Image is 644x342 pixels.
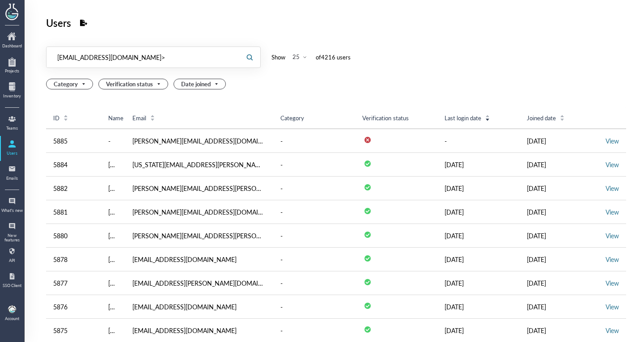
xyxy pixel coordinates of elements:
i: icon: caret-up [560,114,565,116]
td: [PERSON_NAME][EMAIL_ADDRESS][PERSON_NAME][DOMAIN_NAME] [125,224,273,248]
span: Date joined [181,79,220,89]
div: - [280,301,283,312]
div: 25 [292,53,300,61]
div: [DATE] [527,207,595,217]
td: Julie Michaud [101,224,125,248]
td: [US_STATE][EMAIL_ADDRESS][PERSON_NAME][DOMAIN_NAME] [125,153,273,177]
a: View [606,136,619,145]
div: Users [1,151,23,156]
td: 5876 [46,295,101,319]
td: - [101,129,125,153]
div: SSO Client [1,283,23,288]
div: [DATE] [527,230,595,241]
div: Account [5,317,19,321]
div: [DATE] [527,278,595,288]
i: icon: caret-up [150,114,155,116]
div: Teams [1,126,23,131]
td: Taylor Hartlein [101,177,125,200]
span: Verification status [362,114,408,122]
td: Subhiksha Chandrasekaran [101,271,125,295]
div: [DATE] [445,325,513,336]
span: Joined date [527,114,556,122]
a: Teams [1,112,23,135]
td: 5877 [46,271,101,295]
div: [DATE] [445,230,513,241]
div: [DATE] [527,254,595,265]
i: icon: caret-up [64,114,68,116]
div: [DATE] [527,325,595,336]
td: 5878 [46,248,101,271]
div: - [280,207,283,217]
div: - [280,135,283,146]
span: ID [53,114,59,122]
td: Xiaofeng Guo [101,295,125,319]
i: icon: caret-up [485,114,490,116]
span: Last login date [445,114,481,122]
span: Email [132,114,146,122]
div: - [280,183,283,194]
div: [DATE] [445,183,513,194]
div: [DATE] [445,254,513,265]
div: [DATE] [445,301,513,312]
td: 5882 [46,177,101,200]
div: Projects [1,69,23,73]
a: View [606,326,619,335]
td: 5880 [46,224,101,248]
i: icon: caret-down [150,117,155,120]
img: b9474ba4-a536-45cc-a50d-c6e2543a7ac2.jpeg [8,305,16,313]
td: Montana Morris [101,153,125,177]
div: What's new [1,208,23,213]
div: [DATE] [445,278,513,288]
div: Dashboard [1,44,23,48]
a: Users [1,137,23,160]
a: View [606,231,619,240]
a: API [1,244,23,267]
div: Sort [559,114,565,122]
td: Jerome Han [101,200,125,224]
td: 5884 [46,153,101,177]
i: icon: caret-down [560,117,565,120]
img: genemod logo [1,0,23,21]
div: [DATE] [445,207,513,217]
a: View [606,302,619,311]
i: icon: caret-down [485,117,490,120]
a: View [606,184,619,193]
a: Projects [1,55,23,78]
a: Inventory [1,80,23,103]
div: Show of 4216 user s [271,52,351,63]
div: - [280,230,283,241]
div: - [280,278,283,288]
span: Name [108,114,123,122]
td: [EMAIL_ADDRESS][DOMAIN_NAME] [125,248,273,271]
div: [DATE] [527,135,595,146]
div: - [280,254,283,265]
a: View [606,255,619,264]
a: What's new [1,194,23,217]
a: Dashboard [1,30,23,53]
td: [EMAIL_ADDRESS][PERSON_NAME][DOMAIN_NAME] [125,271,273,295]
i: icon: caret-down [64,117,68,120]
div: - [280,325,283,336]
div: [DATE] [445,159,513,170]
div: Inventory [1,94,23,98]
div: [DATE] [527,159,595,170]
td: - [437,129,520,153]
a: New features [1,219,23,242]
a: View [606,160,619,169]
a: View [606,207,619,216]
td: [PERSON_NAME][EMAIL_ADDRESS][DOMAIN_NAME] [125,200,273,224]
div: Sort [150,114,155,122]
div: Sort [63,114,68,122]
td: Barry Watson [101,248,125,271]
div: - [280,159,283,170]
td: [EMAIL_ADDRESS][DOMAIN_NAME] [125,295,273,319]
span: Verification status [106,79,162,89]
td: 5881 [46,200,101,224]
div: [DATE] [527,183,595,194]
a: View [606,279,619,287]
a: SSO Client [1,269,23,292]
div: [DATE] [527,301,595,312]
div: Emails [1,176,23,181]
div: Sort [485,114,490,122]
td: [PERSON_NAME][EMAIL_ADDRESS][DOMAIN_NAME] [125,129,273,153]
